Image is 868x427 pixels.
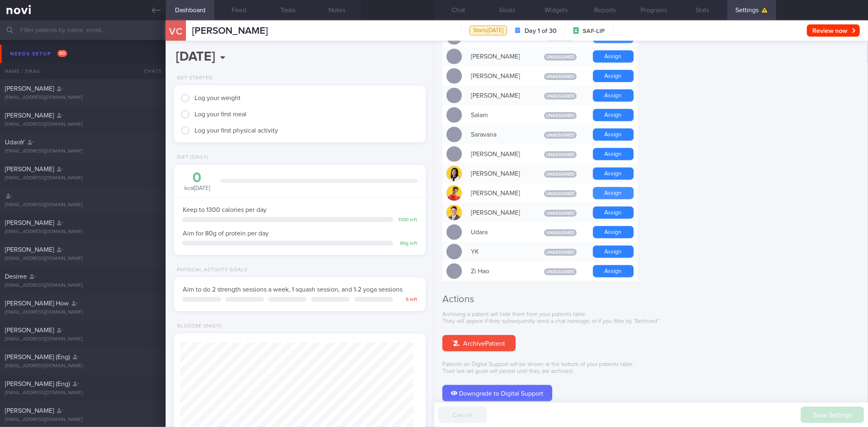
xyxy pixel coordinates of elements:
[5,300,69,307] span: [PERSON_NAME] How
[467,68,532,84] div: [PERSON_NAME]
[593,50,634,63] button: Assign
[544,190,577,197] span: Unassigned
[5,85,54,92] span: [PERSON_NAME]
[397,217,418,223] div: 1300 left
[467,48,532,65] div: [PERSON_NAME]
[442,293,860,305] h2: Actions
[8,48,69,59] div: Needs setup
[5,363,161,369] div: [EMAIL_ADDRESS][DOMAIN_NAME]
[593,148,634,160] button: Assign
[397,297,418,303] div: 5 left
[467,263,532,279] div: Zi Hao
[467,244,532,260] div: YK
[593,70,634,82] button: Assign
[593,207,634,219] button: Assign
[5,283,161,289] div: [EMAIL_ADDRESS][DOMAIN_NAME]
[174,323,221,329] div: Glucose (Daily)
[544,249,577,256] span: Unassigned
[442,335,516,351] button: ArchivePatient
[5,390,161,396] div: [EMAIL_ADDRESS][DOMAIN_NAME]
[5,148,161,155] div: [EMAIL_ADDRESS][DOMAIN_NAME]
[5,417,161,423] div: [EMAIL_ADDRESS][DOMAIN_NAME]
[807,24,860,37] button: Review now
[544,151,577,158] span: Unassigned
[544,112,577,119] span: Unassigned
[593,129,634,141] button: Assign
[182,171,212,192] div: kcal [DATE]
[442,385,552,401] button: Downgrade to Digital Support
[467,166,532,182] div: [PERSON_NAME]
[593,265,634,277] button: Assign
[593,168,634,180] button: Assign
[5,202,161,208] div: [EMAIL_ADDRESS][DOMAIN_NAME]
[467,126,532,143] div: Saravana
[182,171,212,185] div: 0
[467,224,532,240] div: Udara
[174,75,212,81] div: Get Started
[183,230,269,237] span: Aim for 80g of protein per day
[5,336,161,342] div: [EMAIL_ADDRESS][DOMAIN_NAME]
[442,311,860,325] p: Archiving a patient will hide them from your patients table. They will appear if they subsequentl...
[5,139,25,146] span: UdaraY
[5,256,161,262] div: [EMAIL_ADDRESS][DOMAIN_NAME]
[593,226,634,238] button: Assign
[57,50,67,57] span: 90
[5,246,54,253] span: [PERSON_NAME]
[544,93,577,100] span: Unassigned
[5,112,54,119] span: [PERSON_NAME]
[467,205,532,221] div: [PERSON_NAME]
[593,109,634,121] button: Assign
[593,187,634,199] button: Assign
[397,241,418,247] div: 80 g left
[467,87,532,104] div: [PERSON_NAME]
[5,122,161,128] div: [EMAIL_ADDRESS][DOMAIN_NAME]
[525,27,557,35] strong: Day 1 of 30
[5,327,54,333] span: [PERSON_NAME]
[5,229,161,235] div: [EMAIL_ADDRESS][DOMAIN_NAME]
[593,89,634,102] button: Assign
[5,354,70,360] span: [PERSON_NAME] (Eng)
[5,381,70,387] span: [PERSON_NAME] (Eng)
[161,15,191,47] div: VC
[544,73,577,80] span: Unassigned
[544,268,577,275] span: Unassigned
[5,175,161,181] div: [EMAIL_ADDRESS][DOMAIN_NAME]
[183,207,267,213] span: Keep to 1300 calories per day
[442,361,860,375] p: Patients on Digital Support will be shown at the bottom of your patients table. Their last set go...
[5,220,54,226] span: [PERSON_NAME]
[174,155,208,161] div: Diet (Daily)
[467,107,532,123] div: Salam
[544,171,577,178] span: Unassigned
[5,309,161,316] div: [EMAIL_ADDRESS][DOMAIN_NAME]
[593,246,634,258] button: Assign
[470,26,507,36] div: Starts [DATE]
[183,286,402,293] span: Aim to do 2 strength sessions a week, 1 squash session, and 1-2 yoga sessions
[174,267,247,273] div: Physical Activity Goals
[5,273,27,280] span: Desiree
[544,54,577,61] span: Unassigned
[544,132,577,139] span: Unassigned
[192,26,268,36] span: [PERSON_NAME]
[5,95,161,101] div: [EMAIL_ADDRESS][DOMAIN_NAME]
[544,229,577,236] span: Unassigned
[544,210,577,217] span: Unassigned
[583,27,605,35] span: SAF-LIP
[5,166,54,172] span: [PERSON_NAME]
[467,146,532,162] div: [PERSON_NAME]
[5,407,54,414] span: [PERSON_NAME]
[467,185,532,201] div: [PERSON_NAME]
[133,63,166,79] div: Chats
